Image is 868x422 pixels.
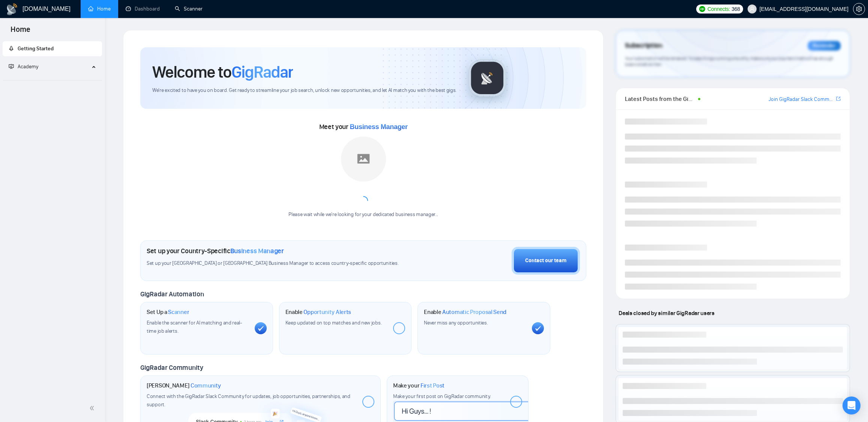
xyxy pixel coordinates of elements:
[147,247,284,255] h1: Set up your Country-Specific
[5,24,36,40] span: Home
[319,123,408,131] span: Meet your
[147,320,242,334] span: Enable the scanner for AI matching and real-time job alerts.
[699,6,705,12] img: upwork-logo.png
[9,46,14,51] span: rocket
[89,404,97,412] span: double-left
[140,363,203,372] span: GigRadar Community
[9,63,38,70] span: Academy
[147,382,221,389] h1: [PERSON_NAME]
[836,96,841,102] span: export
[853,3,865,15] button: setting
[191,382,221,389] span: Community
[836,95,841,102] a: export
[3,41,102,56] li: Getting Started
[303,308,351,316] span: Opportunity Alerts
[3,77,102,82] li: Academy Homepage
[393,382,445,389] h1: Make your
[6,3,18,15] img: logo
[424,320,488,326] span: Never miss any opportunities.
[731,5,740,13] span: 368
[18,63,38,70] span: Academy
[808,41,841,51] div: Reminder
[842,396,860,414] div: Open Intercom Messenger
[341,137,386,182] img: placeholder.png
[147,260,407,267] span: Set up your [GEOGRAPHIC_DATA] or [GEOGRAPHIC_DATA] Business Manager to access country-specific op...
[525,257,566,265] div: Contact our team
[512,247,580,275] button: Contact our team
[393,393,491,399] span: Make your first post on GigRadar community.
[469,59,506,97] img: gigradar-logo.png
[853,6,865,12] span: setting
[769,95,835,104] a: Join GigRadar Slack Community
[168,308,189,316] span: Scanner
[285,320,382,326] span: Keep updated on top matches and new jobs.
[147,308,189,316] h1: Set Up a
[853,6,865,12] a: setting
[140,290,204,298] span: GigRadar Automation
[359,196,368,205] span: loading
[616,306,717,320] span: Deals closed by similar GigRadar users
[284,211,443,218] div: Please wait while we're looking for your dedicated business manager...
[152,62,293,82] h1: Welcome to
[285,308,351,316] h1: Enable
[152,87,457,94] span: We're excited to have you on board. Get ready to streamline your job search, unlock new opportuni...
[88,6,111,12] a: homeHome
[230,247,284,255] span: Business Manager
[442,308,506,316] span: Automatic Proposal Send
[126,6,160,12] a: dashboardDashboard
[175,6,203,12] a: searchScanner
[625,94,696,104] span: Latest Posts from the GigRadar Community
[707,5,730,13] span: Connects:
[147,393,350,408] span: Connect with the GigRadar Slack Community for updates, job opportunities, partnerships, and support.
[749,6,755,12] span: user
[420,382,445,389] span: First Post
[18,45,54,52] span: Getting Started
[424,308,506,316] h1: Enable
[9,64,14,69] span: fund-projection-screen
[231,62,293,82] span: GigRadar
[350,123,408,131] span: Business Manager
[625,39,662,52] span: Subscription
[625,56,833,68] span: Your subscription will be renewed. To keep things running smoothly, make sure your payment method...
